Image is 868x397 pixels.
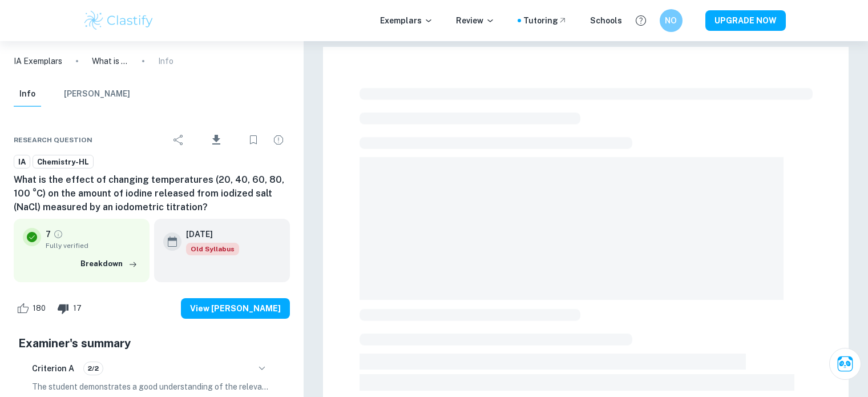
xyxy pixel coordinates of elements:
a: Tutoring [523,14,567,27]
button: Ask Clai [829,348,861,380]
span: 180 [26,303,52,314]
div: Dislike [54,299,88,318]
span: Research question [14,135,92,145]
a: Grade fully verified [53,229,63,239]
div: Starting from the May 2025 session, the Chemistry IA requirements have changed. It's OK to refer ... [186,243,239,255]
h6: [DATE] [186,228,230,240]
span: IA [14,157,30,168]
p: 7 [46,228,51,240]
span: Old Syllabus [186,243,239,255]
button: UPGRADE NOW [705,10,786,31]
p: Exemplars [380,14,433,27]
span: Fully verified [46,240,140,251]
p: Review [456,14,495,27]
button: View [PERSON_NAME] [181,298,290,319]
button: Breakdown [78,255,140,272]
a: Schools [590,14,622,27]
a: IA Exemplars [14,55,62,67]
img: Clastify logo [83,9,155,32]
p: The student demonstrates a good understanding of the relevance of their chosen topic, explaining ... [32,380,272,393]
h6: Criterion A [32,362,74,375]
a: IA [14,155,30,169]
div: Download [192,125,240,155]
h6: What is the effect of changing temperatures (20, 40, 60, 80, 100 °C) on the amount of iodine rele... [14,173,290,214]
button: Info [14,82,41,107]
span: 17 [67,303,88,314]
a: Chemistry-HL [33,155,94,169]
div: Like [14,299,52,318]
button: [PERSON_NAME] [64,82,130,107]
span: Chemistry-HL [33,157,93,168]
button: Help and Feedback [631,11,651,30]
button: NO [660,9,683,32]
p: Info [158,55,173,67]
h6: NO [664,14,677,27]
p: What is the effect of changing temperatures (20, 40, 60, 80, 100 °C) on the amount of iodine rele... [92,55,128,67]
div: Report issue [267,129,290,151]
div: Share [167,129,190,151]
span: 2/2 [84,363,103,374]
div: Bookmark [242,129,265,151]
h5: Examiner's summary [18,335,285,352]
